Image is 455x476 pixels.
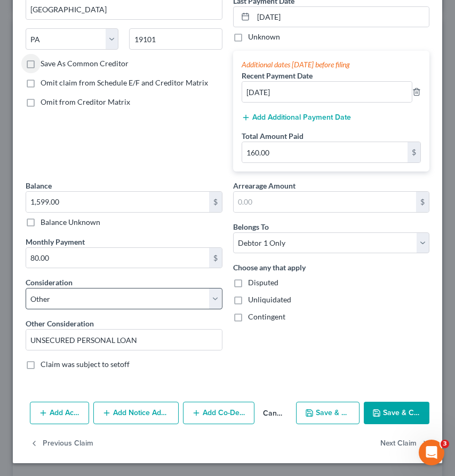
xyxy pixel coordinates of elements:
input: -- [242,82,412,102]
button: Cancel [254,403,292,424]
button: Save & New [296,402,360,424]
div: Additional dates [DATE] before filing [242,59,421,70]
label: Monthly Payment [26,236,85,247]
label: Arrearage Amount [233,180,296,191]
span: Omit claim from Schedule E/F and Creditor Matrix [41,78,208,87]
button: Save & Close [364,402,429,424]
span: Disputed [248,278,278,287]
input: 0.00 [26,192,209,212]
span: Belongs To [233,222,269,231]
button: Next Claim [380,433,429,455]
input: 0.00 [242,142,408,162]
button: Add Co-Debtor [183,402,254,424]
label: Recent Payment Date [242,70,313,81]
label: Total Amount Paid [242,130,304,142]
label: Save As Common Creditor [41,58,129,69]
button: Add Notice Address [93,402,179,424]
label: Balance Unknown [41,217,100,228]
label: Other Consideration [26,318,94,329]
input: 0.00 [234,192,417,212]
label: Consideration [26,277,73,288]
div: $ [408,142,420,162]
span: Unliquidated [248,295,291,304]
div: $ [209,192,222,212]
div: $ [416,192,429,212]
input: Enter zip... [129,28,222,50]
input: MM/DD/YYYY [253,7,429,27]
button: Add Action [30,402,89,424]
span: Omit from Creditor Matrix [41,97,130,106]
div: $ [209,248,222,268]
input: Specify... [26,330,222,350]
span: Claim was subject to setoff [41,360,130,369]
label: Choose any that apply [233,262,306,273]
span: 3 [441,440,449,448]
iframe: Intercom live chat [419,440,444,465]
span: Contingent [248,312,285,321]
label: Balance [26,180,52,191]
input: 0.00 [26,248,209,268]
button: Add Additional Payment Date [242,113,351,122]
label: Unknown [248,32,280,42]
button: Previous Claim [30,433,93,455]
